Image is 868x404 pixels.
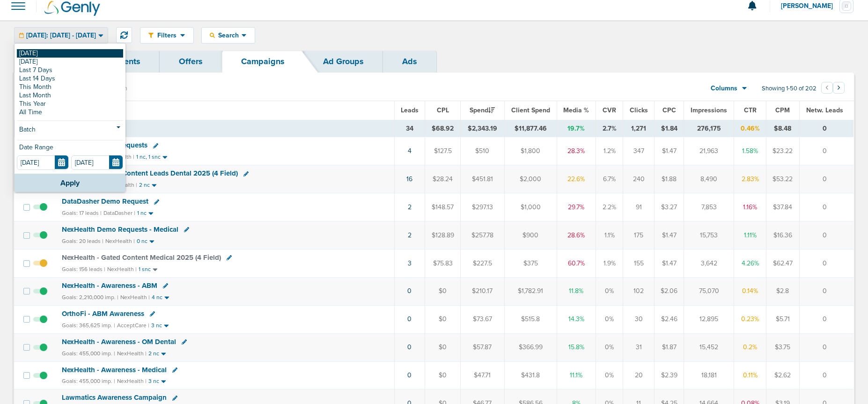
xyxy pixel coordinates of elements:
td: $1.47 [654,137,684,165]
small: Goals: 17 leads | [62,210,102,217]
a: 0 [407,343,412,351]
td: $57.87 [461,333,505,361]
td: $127.5 [425,137,461,165]
td: $2.62 [766,361,799,389]
td: 60.7% [557,249,596,277]
td: 0.23% [734,305,766,333]
td: 1,271 [623,120,655,137]
a: All Time [17,108,123,117]
td: $1.87 [654,333,684,361]
a: This Year [17,100,123,108]
span: NexHealth - Gated Content Medical 2025 (4 Field) [62,253,221,262]
span: Showing 1-50 of 202 [762,85,817,93]
small: Goals: 455,000 imp. | [62,378,115,385]
td: 15.8% [557,333,596,361]
span: Impressions [691,106,727,114]
td: $431.8 [504,361,557,389]
td: $68.92 [425,120,461,137]
td: 30 [623,305,655,333]
td: 1.1% [596,221,623,250]
span: NexHealth - Gated Content Leads Dental 2025 (4 Field) [62,169,238,177]
td: $28.24 [425,165,461,193]
td: 4.26% [734,249,766,277]
td: 240 [623,165,655,193]
td: $510 [461,137,505,165]
a: 0 [407,287,412,295]
span: Clicks [630,106,648,114]
td: 21,963 [684,137,734,165]
small: Goals: 2,210,000 imp. | [62,294,118,301]
td: 18,181 [684,361,734,389]
td: 1.11% [734,221,766,250]
td: 2.83% [734,165,766,193]
span: Leads [401,106,419,114]
td: 1.58% [734,137,766,165]
td: $1.47 [654,249,684,277]
td: $148.57 [425,193,461,221]
span: Search [215,31,242,39]
td: 19.7% [557,120,596,137]
td: 0 [799,277,853,305]
td: 15,753 [684,221,734,250]
td: $75.83 [425,249,461,277]
td: $2.46 [654,305,684,333]
span: OrthoFi - ABM Awareness [62,309,144,318]
td: $11,877.46 [504,120,557,137]
small: NexHealth | [105,238,135,244]
td: 0 [799,165,853,193]
a: Last 7 Days [17,66,123,74]
td: 7,853 [684,193,734,221]
td: 0.46% [734,120,766,137]
span: [PERSON_NAME] [781,3,839,9]
td: 175 [623,221,655,250]
a: Clients [95,51,160,73]
a: Last Month [17,91,123,100]
span: Lawmatics Awareness Campaign [62,393,167,402]
a: This Month [17,83,123,91]
td: $1,782.91 [504,277,557,305]
td: 11.1% [557,361,596,389]
a: 3 [408,259,412,267]
small: 0 nc [137,238,147,245]
td: 1.9% [596,249,623,277]
td: 28.6% [557,221,596,250]
td: TOTALS ( ) [56,120,394,137]
span: Netw. Leads [806,106,843,114]
td: 0 [799,120,853,137]
small: Goals: 156 leads | [62,266,105,273]
small: 2 nc [139,182,150,189]
td: $53.22 [766,165,799,193]
td: 31 [623,333,655,361]
a: Ads [383,51,436,73]
td: $1.88 [654,165,684,193]
span: NexHealth - Awareness - Medical [62,366,167,374]
span: DataDasher Demo Request [62,197,148,206]
span: CPM [775,106,790,114]
td: $366.99 [504,333,557,361]
a: 4 [408,147,412,155]
td: $257.78 [461,221,505,250]
td: $16.36 [766,221,799,250]
td: $0 [425,333,461,361]
span: Spend [470,106,495,114]
div: Date Range [17,144,123,155]
span: CPL [437,106,449,114]
td: $2,343.19 [461,120,505,137]
span: Client Spend [511,106,550,114]
td: $900 [504,221,557,250]
small: Goals: 365,625 imp. | [62,322,115,329]
span: CTR [744,106,757,114]
td: 0% [596,333,623,361]
td: 0.2% [734,333,766,361]
td: $375 [504,249,557,277]
td: $8.48 [766,120,799,137]
small: DataDasher | [103,210,135,216]
td: 0.14% [734,277,766,305]
a: 2 [408,231,412,239]
td: $5.71 [766,305,799,333]
a: Campaigns [222,51,304,73]
td: 0 [799,137,853,165]
span: [DATE]: [DATE] - [DATE] [26,32,96,39]
small: NexHealth | [120,294,150,301]
a: 2 [408,203,412,211]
